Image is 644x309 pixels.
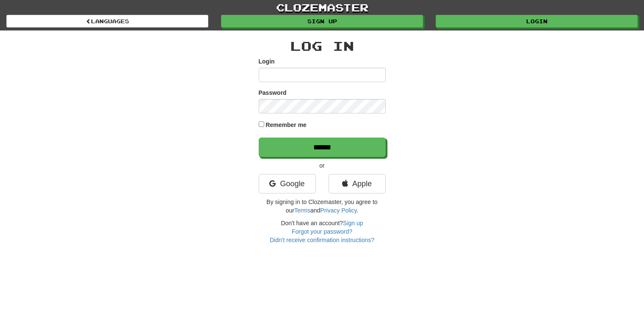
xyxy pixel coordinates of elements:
[259,174,316,193] a: Google
[294,207,310,214] a: Terms
[292,228,352,235] a: Forgot your password?
[270,237,374,243] a: Didn't receive confirmation instructions?
[436,15,638,28] a: Login
[259,198,386,215] p: By signing in to Clozemaster, you agree to our and .
[259,161,386,170] p: or
[259,39,386,53] h2: Log In
[265,121,307,129] label: Remember me
[6,15,208,28] a: Languages
[221,15,423,28] a: Sign up
[320,207,357,214] a: Privacy Policy
[329,174,386,193] a: Apple
[259,219,386,244] div: Don't have an account?
[343,220,363,226] a: Sign up
[259,88,287,97] label: Password
[259,57,275,66] label: Login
